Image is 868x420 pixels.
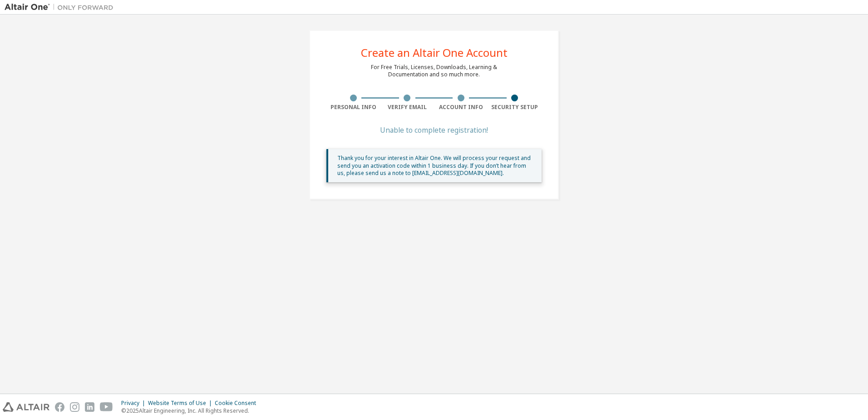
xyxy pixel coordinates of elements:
[371,64,497,78] div: For Free Trials, Licenses, Downloads, Learning & Documentation and so much more.
[5,3,118,12] img: Altair One
[215,400,261,407] div: Cookie Consent
[148,400,215,407] div: Website Terms of Use
[488,104,542,111] div: Security Setup
[3,402,49,412] img: altair_logo.svg
[434,104,488,111] div: Account Info
[121,400,148,407] div: Privacy
[337,155,534,177] div: Thank you for your interest in Altair One. We will process your request and send you an activatio...
[326,104,380,111] div: Personal Info
[121,407,261,415] p: © 2025 Altair Engineering, Inc. All Rights Reserved.
[380,104,434,111] div: Verify Email
[326,127,542,133] div: Unable to complete registration!
[361,47,508,58] div: Create an Altair One Account
[100,402,113,412] img: youtube.svg
[85,402,94,412] img: linkedin.svg
[70,402,79,412] img: instagram.svg
[55,402,64,412] img: facebook.svg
